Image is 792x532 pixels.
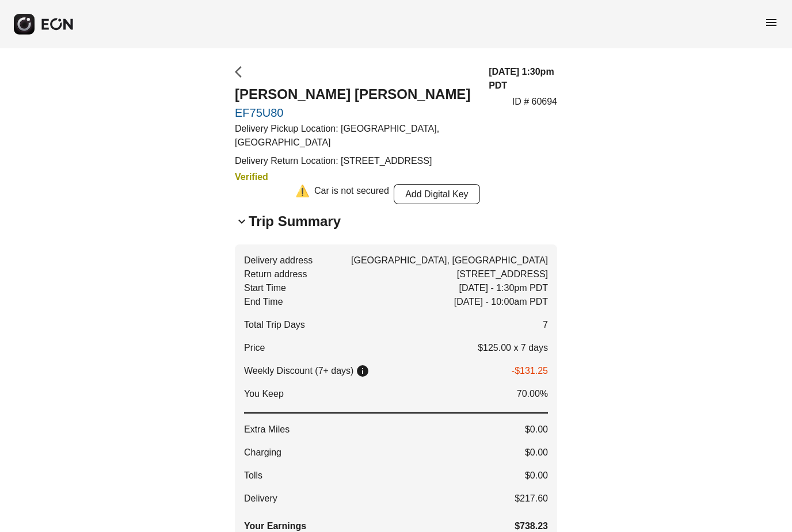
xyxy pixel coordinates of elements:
span: info [356,364,370,378]
span: End Time [244,295,283,309]
span: arrow_back_ios [235,65,249,79]
span: Extra Miles [244,423,290,437]
p: $125.00 x 7 days [478,341,548,355]
span: You Keep [244,387,284,401]
span: $0.00 [525,423,548,437]
span: Return address [244,267,307,281]
span: $0.00 [525,469,548,483]
div: Car is not secured [314,184,389,204]
p: Price [244,341,265,355]
span: Delivery address [244,254,313,267]
span: $0.00 [525,446,548,460]
span: 7 [543,318,548,332]
p: Weekly Discount (7+ days) [244,364,353,378]
span: Charging [244,446,281,460]
span: [STREET_ADDRESS] [457,267,548,281]
span: Total Trip Days [244,318,305,332]
p: Delivery Return Location: [STREET_ADDRESS] [235,154,475,168]
h2: [PERSON_NAME] [PERSON_NAME] [235,85,475,104]
span: Tolls [244,469,262,483]
span: keyboard_arrow_down [235,215,249,228]
span: 70.00% [517,387,548,401]
h2: Trip Summary [249,212,341,231]
p: Delivery Pickup Location: [GEOGRAPHIC_DATA], [GEOGRAPHIC_DATA] [235,122,475,150]
a: EF75U80 [235,106,475,120]
span: [DATE] - 10:00am PDT [454,295,548,309]
span: menu [764,16,778,29]
h3: [DATE] 1:30pm PDT [489,65,557,93]
h3: Verified [235,170,475,184]
span: Delivery [244,492,277,506]
span: [GEOGRAPHIC_DATA], [GEOGRAPHIC_DATA] [351,254,548,267]
div: ⚠️ [295,184,310,204]
p: ID # 60694 [512,95,557,109]
button: Add Digital Key [394,184,480,204]
span: $217.60 [515,492,548,506]
p: -$131.25 [512,364,548,378]
span: Start Time [244,281,286,295]
span: [DATE] - 1:30pm PDT [459,281,548,295]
